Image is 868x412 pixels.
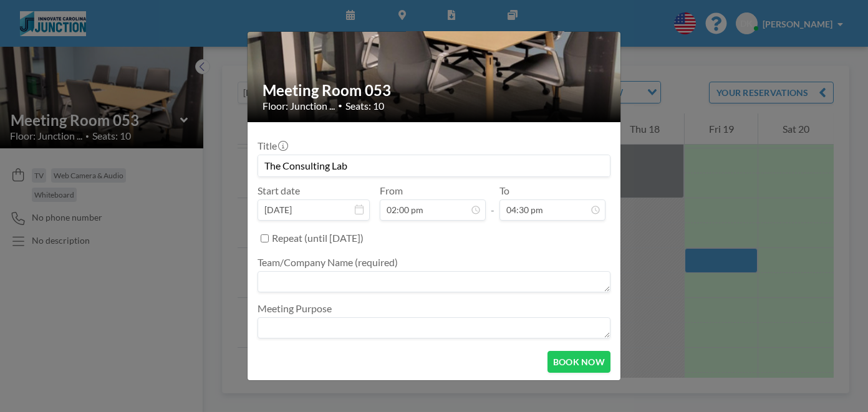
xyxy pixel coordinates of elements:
[258,256,398,269] label: Team/Company Name (required)
[263,81,607,100] h2: Meeting Room 053
[263,100,335,112] span: Floor: Junction ...
[380,184,403,197] label: From
[345,100,384,112] span: Seats: 10
[547,351,610,373] button: BOOK NOW
[258,140,287,152] label: Title
[258,184,300,197] label: Start date
[272,232,364,244] label: Repeat (until [DATE])
[499,184,509,197] label: To
[258,155,610,176] input: Dima's reservation
[338,101,342,110] span: •
[491,189,494,216] span: -
[258,302,332,315] label: Meeting Purpose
